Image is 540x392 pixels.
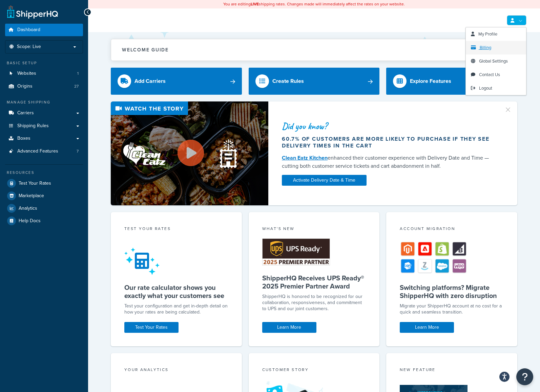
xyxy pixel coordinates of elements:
[400,283,504,300] h5: Switching platforms? Migrate ShipperHQ with zero disruption
[262,274,366,290] h5: ShipperHQ Receives UPS Ready® 2025 Premier Partner Award
[400,322,454,333] a: Learn More
[5,190,83,202] a: Marketplace
[124,367,228,374] div: Your Analytics
[466,82,526,95] a: Logout
[111,101,268,205] img: Video thumbnail
[386,68,517,95] a: Explore Features
[282,154,496,170] div: enhanced their customer experience with Delivery Date and Time — cutting both customer service ti...
[282,154,328,162] a: Clean Eatz Kitchen
[466,68,526,82] a: Contact Us
[5,80,83,93] li: Origins
[17,44,41,50] span: Scope: Live
[5,107,83,119] a: Carriers
[478,31,497,37] span: My Profile
[17,136,30,141] span: Boxes
[262,294,366,312] p: ShipperHQ is honored to be recognized for our collaboration, responsiveness, and commitment to UP...
[480,44,491,51] span: Billing
[262,322,316,333] a: Learn More
[5,99,83,105] div: Manage Shipping
[77,148,79,154] span: 7
[410,76,451,86] div: Explore Features
[400,226,504,233] div: Account Migration
[17,110,34,116] span: Carriers
[17,123,49,129] span: Shipping Rules
[19,181,51,186] span: Test Your Rates
[5,145,83,158] li: Advanced Features
[77,71,79,76] span: 1
[5,67,83,80] li: Websites
[5,60,83,66] div: Basic Setup
[516,368,533,385] button: Open Resource Center
[124,303,228,315] div: Test your configuration and get in-depth detail on how your rates are being calculated.
[5,145,83,158] a: Advanced Features7
[5,80,83,93] a: Origins27
[479,58,508,64] span: Global Settings
[282,121,496,131] div: Did you know?
[134,76,166,86] div: Add Carriers
[124,226,228,233] div: Test your rates
[466,27,526,41] a: My Profile
[124,283,228,300] h5: Our rate calculator shows you exactly what your customers see
[251,1,259,7] b: LIVE
[111,39,517,61] button: Welcome Guide
[5,24,83,36] a: Dashboard
[5,132,83,145] a: Boxes
[19,218,41,224] span: Help Docs
[272,76,304,86] div: Create Rules
[122,47,169,52] h2: Welcome Guide
[262,367,366,374] div: Customer Story
[479,71,500,78] span: Contact Us
[479,85,492,91] span: Logout
[466,54,526,68] a: Global Settings
[400,303,504,315] div: Migrate your ShipperHQ account at no cost for a quick and seamless transition.
[74,84,79,89] span: 27
[17,71,36,76] span: Websites
[19,206,37,211] span: Analytics
[17,148,58,154] span: Advanced Features
[111,68,242,95] a: Add Carriers
[282,175,367,186] a: Activate Delivery Date & Time
[282,136,496,149] div: 60.7% of customers are more likely to purchase if they see delivery times in the cart
[19,193,44,199] span: Marketplace
[5,215,83,227] a: Help Docs
[5,202,83,214] a: Analytics
[400,367,504,374] div: New Feature
[17,84,33,89] span: Origins
[249,68,380,95] a: Create Rules
[262,226,366,233] div: What's New
[5,170,83,176] div: Resources
[466,41,526,54] a: Billing
[124,322,179,333] a: Test Your Rates
[5,120,83,132] a: Shipping Rules
[5,67,83,80] a: Websites1
[5,177,83,189] a: Test Your Rates
[17,27,40,33] span: Dashboard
